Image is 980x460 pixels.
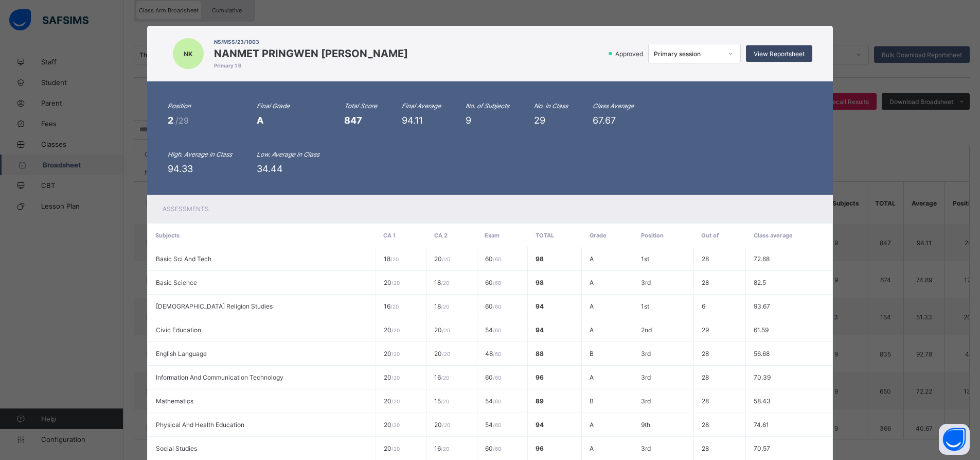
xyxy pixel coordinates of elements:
span: 20 [384,445,400,452]
span: / 60 [493,327,501,333]
span: 20 [384,373,400,381]
span: 1st [641,302,649,310]
i: Class Average [593,102,634,110]
span: 72.68 [754,255,770,263]
span: Total [536,232,554,239]
span: 54 [485,326,501,334]
span: CA 1 [383,232,396,239]
span: 94 [536,421,544,429]
span: 60 [485,302,501,310]
span: A [257,115,263,126]
span: 70.39 [754,373,771,381]
span: 16 [434,445,449,452]
span: 54 [485,397,501,405]
span: 28 [702,255,709,263]
i: No. in Class [534,102,568,110]
span: 67.67 [593,115,616,126]
span: / 20 [391,446,400,452]
span: 34.44 [257,163,283,174]
div: Primary session [654,50,722,58]
span: / 20 [391,351,400,357]
span: 6 [702,302,705,310]
span: Approved [614,50,646,58]
span: Physical And Health Education [156,421,244,429]
span: / 20 [391,422,400,428]
span: 16 [384,302,399,310]
button: Open asap [939,424,970,455]
span: CA 2 [434,232,448,239]
i: Final Grade [257,102,290,110]
span: / 20 [391,280,400,286]
span: 28 [702,421,709,429]
span: 94 [536,326,544,334]
span: Social Studies [156,445,197,452]
span: 54 [485,421,501,429]
span: A [590,445,594,452]
span: Out of [701,232,719,239]
span: Exam [485,232,500,239]
span: A [590,373,594,381]
span: 16 [434,373,449,381]
span: Assessments [163,205,209,213]
span: 2nd [641,326,652,334]
span: / 20 [441,446,449,452]
span: 60 [485,373,501,381]
span: 60 [485,445,501,452]
span: 74.61 [754,421,769,429]
span: / 20 [391,398,400,404]
span: 82.5 [754,279,766,286]
span: A [590,421,594,429]
span: 88 [536,350,544,357]
i: Final Average [402,102,441,110]
span: / 20 [442,327,450,333]
span: [DEMOGRAPHIC_DATA] Religion Studies [156,302,273,310]
span: 93.67 [754,302,770,310]
span: 18 [384,255,399,263]
span: View Reportsheet [754,50,805,58]
i: No. of Subjects [466,102,509,110]
span: B [590,350,594,357]
span: Grade [590,232,607,239]
span: Class average [754,232,793,239]
i: Position [168,102,191,110]
span: / 60 [493,374,501,381]
span: 70.57 [754,445,770,452]
span: A [590,302,594,310]
span: / 20 [441,374,449,381]
span: 20 [384,350,400,357]
span: / 20 [390,256,399,262]
span: 1st [641,255,649,263]
span: 18 [434,302,449,310]
span: 94.33 [168,163,193,174]
span: 29 [702,326,709,334]
span: 20 [434,421,450,429]
span: / 60 [493,351,501,357]
span: Mathematics [156,397,193,405]
span: 28 [702,350,709,357]
span: Primary 1 B [214,62,408,69]
span: / 20 [442,256,450,262]
span: 20 [434,326,450,334]
span: NANMET PRINGWEN [PERSON_NAME] [214,47,408,60]
span: NS/MSS/23/1003 [214,39,408,45]
span: 28 [702,397,709,405]
span: / 20 [391,374,400,381]
span: 56.68 [754,350,770,357]
span: A [590,279,594,286]
span: A [590,326,594,334]
span: 60 [485,279,501,286]
span: 60 [485,255,501,263]
span: 20 [434,350,450,357]
span: 3rd [641,373,651,381]
span: 9th [641,421,650,429]
i: Low. Average in Class [257,150,319,158]
span: Basic Science [156,279,197,286]
span: / 60 [493,398,501,404]
i: Total Score [344,102,377,110]
span: A [590,255,594,263]
span: / 20 [441,398,449,404]
span: 96 [536,445,544,452]
span: / 20 [441,303,449,310]
span: 48 [485,350,501,357]
span: / 60 [493,256,501,262]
